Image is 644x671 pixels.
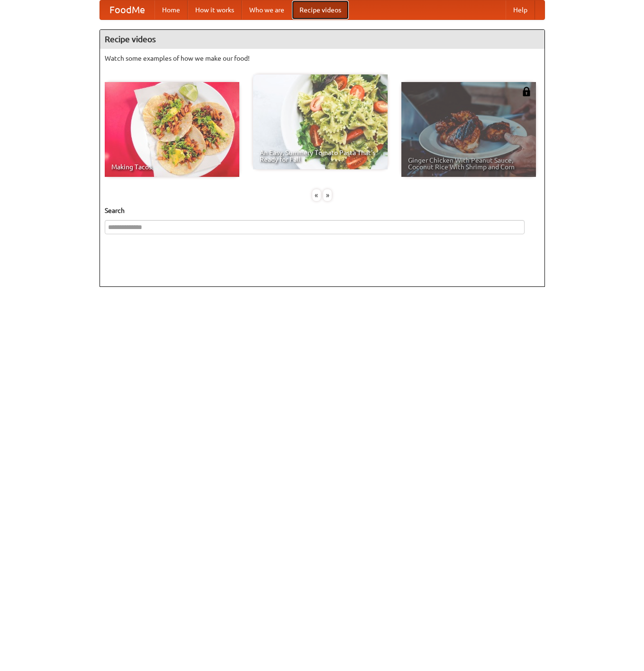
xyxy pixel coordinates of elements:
a: Home [154,0,188,19]
p: Watch some examples of how we make our food! [105,54,540,63]
h5: Search [105,206,540,215]
a: Who we are [242,0,292,19]
img: 483408.png [522,87,531,96]
a: An Easy, Summery Tomato Pasta That's Ready for Fall [253,74,388,169]
a: Help [506,0,535,19]
div: « [312,189,321,201]
div: » [323,189,332,201]
a: FoodMe [100,0,154,19]
span: An Easy, Summery Tomato Pasta That's Ready for Fall [260,149,381,163]
a: How it works [188,0,242,19]
a: Recipe videos [292,0,349,19]
h4: Recipe videos [100,30,544,49]
span: Making Tacos [111,164,233,170]
a: Making Tacos [105,82,239,177]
